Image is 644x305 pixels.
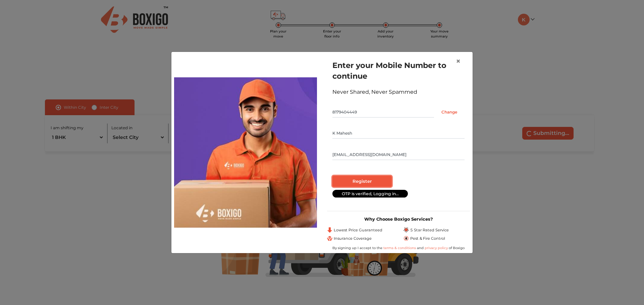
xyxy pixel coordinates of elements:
[332,107,434,118] input: Mobile No
[424,246,449,250] a: privacy policy
[327,245,470,250] div: By signing up I accept to the and of Boxigo
[332,88,465,96] div: Never Shared, Never Spammed
[174,77,317,227] img: relocation-img
[410,236,445,241] span: Pest & Fire Control
[434,107,465,118] input: Change
[332,60,465,81] h1: Enter your Mobile Number to continue
[327,217,470,222] h3: Why Choose Boxigo Services?
[383,246,417,250] a: terms & conditions
[332,190,408,198] div: OTP is verified, Logging in...
[332,149,465,160] input: Email Id
[332,128,465,139] input: Your Name
[456,56,461,66] span: ×
[334,227,382,233] span: Lowest Price Guaranteed
[334,236,372,241] span: Insurance Coverage
[332,176,392,187] input: Register
[410,227,449,233] span: 5 Star Rated Service
[450,52,466,71] button: Close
